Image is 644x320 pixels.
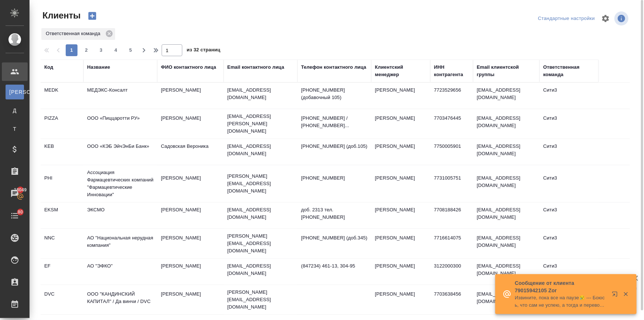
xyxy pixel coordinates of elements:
[9,125,20,133] span: Т
[536,13,597,24] div: split button
[301,206,368,221] p: доб. 2313 тел. [PHONE_NUMBER]
[157,83,224,109] td: [PERSON_NAME]
[473,171,540,197] td: [EMAIL_ADDRESS][DOMAIN_NAME]
[540,139,599,165] td: Сити3
[430,259,473,285] td: 3122000300
[371,231,430,256] td: [PERSON_NAME]
[430,111,473,137] td: 7703476445
[83,231,157,256] td: АО "Национальная нерудная компания"
[110,47,122,54] span: 4
[83,139,157,165] td: ООО «КЭБ ЭйчЭнБи Банк»
[430,231,473,256] td: 7716614075
[6,103,24,118] a: Д
[473,202,540,228] td: [EMAIL_ADDRESS][DOMAIN_NAME]
[301,174,368,182] p: [PHONE_NUMBER]
[41,259,83,285] td: EF
[227,143,294,157] p: [EMAIL_ADDRESS][DOMAIN_NAME]
[371,259,430,285] td: [PERSON_NAME]
[543,64,595,78] div: Ответственная команда
[157,231,224,256] td: [PERSON_NAME]
[371,139,430,165] td: [PERSON_NAME]
[157,259,224,285] td: [PERSON_NAME]
[41,231,83,256] td: NNC
[227,206,294,221] p: [EMAIL_ADDRESS][DOMAIN_NAME]
[87,64,110,71] div: Название
[430,139,473,165] td: 7750005901
[371,171,430,197] td: [PERSON_NAME]
[83,165,157,202] td: Ассоциация Фармацевтических компаний "Фармацевтические Инновации"
[157,139,224,165] td: Садовская Вероника
[41,10,80,21] span: Клиенты
[515,294,607,309] p: Извините, пока все на паузе😢 --- Боюсь, что сам не успею, а тогда и перевод не нужен..
[95,44,107,56] button: 3
[473,83,540,109] td: [EMAIL_ADDRESS][DOMAIN_NAME]
[301,86,368,101] p: [PHONE_NUMBER] (добавочный 105)
[371,111,430,137] td: [PERSON_NAME]
[125,47,137,54] span: 5
[227,232,294,255] p: [PERSON_NAME][EMAIL_ADDRESS][DOMAIN_NAME]
[227,113,294,135] p: [EMAIL_ADDRESS][PERSON_NAME][DOMAIN_NAME]
[371,202,430,228] td: [PERSON_NAME]
[95,47,107,54] span: 3
[157,202,224,228] td: [PERSON_NAME]
[110,44,122,56] button: 4
[83,259,157,285] td: АО "ЭФКО"
[83,287,157,313] td: ООО "КАНДИНСКИЙ КАПИТАЛ" / Да винчи / DVC
[83,10,101,22] button: Создать
[41,287,83,313] td: DVC
[83,202,157,228] td: ЭКСМО
[375,64,427,78] div: Клиентский менеджер
[80,44,92,56] button: 2
[434,64,469,78] div: ИНН контрагента
[6,85,24,99] a: [PERSON_NAME]
[301,234,368,242] p: [PHONE_NUMBER] (доб.345)
[157,111,224,137] td: [PERSON_NAME]
[540,171,599,197] td: Сити3
[301,64,366,71] div: Телефон контактного лица
[46,30,103,37] p: Ответственная команда
[41,83,83,109] td: MEDK
[301,115,368,129] p: [PHONE_NUMBER] / [PHONE_NUMBER]...
[10,186,31,194] span: 18049
[41,111,83,137] td: PIZZA
[44,64,53,71] div: Код
[473,139,540,165] td: [EMAIL_ADDRESS][DOMAIN_NAME]
[157,171,224,197] td: [PERSON_NAME]
[607,287,625,304] button: Открыть в новой вкладке
[41,202,83,228] td: EKSM
[161,64,216,71] div: ФИО контактного лица
[83,83,157,109] td: МЕДЭКС-Консалт
[515,279,607,294] p: Сообщение от клиента 79015942105 Zor
[187,45,220,56] span: из 32 страниц
[125,44,137,56] button: 5
[9,88,20,96] span: [PERSON_NAME]
[13,208,27,216] span: 80
[2,207,28,225] a: 80
[157,287,224,313] td: [PERSON_NAME]
[80,47,92,54] span: 2
[9,107,20,114] span: Д
[301,262,368,270] p: (847234) 461-13, 304-95
[227,173,294,195] p: [PERSON_NAME][EMAIL_ADDRESS][DOMAIN_NAME]
[473,287,540,313] td: [EMAIL_ADDRESS][DOMAIN_NAME]
[227,64,284,71] div: Email контактного лица
[430,202,473,228] td: 7708188426
[477,64,536,78] div: Email клиентской группы
[227,289,294,311] p: [PERSON_NAME][EMAIL_ADDRESS][DOMAIN_NAME]
[83,111,157,137] td: ООО «Пиццаротти РУ»
[618,291,633,297] button: Закрыть
[473,231,540,256] td: [EMAIL_ADDRESS][DOMAIN_NAME]
[430,287,473,313] td: 7703638456
[473,111,540,137] td: [EMAIL_ADDRESS][DOMAIN_NAME]
[227,262,294,277] p: [EMAIL_ADDRESS][DOMAIN_NAME]
[6,122,24,136] a: Т
[371,83,430,109] td: [PERSON_NAME]
[540,202,599,228] td: Сити3
[371,287,430,313] td: [PERSON_NAME]
[540,231,599,256] td: Сити3
[430,171,473,197] td: 7731005751
[540,111,599,137] td: Сити3
[597,10,614,27] span: Настроить таблицу
[473,259,540,285] td: [EMAIL_ADDRESS][DOMAIN_NAME]
[430,83,473,109] td: 7723529656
